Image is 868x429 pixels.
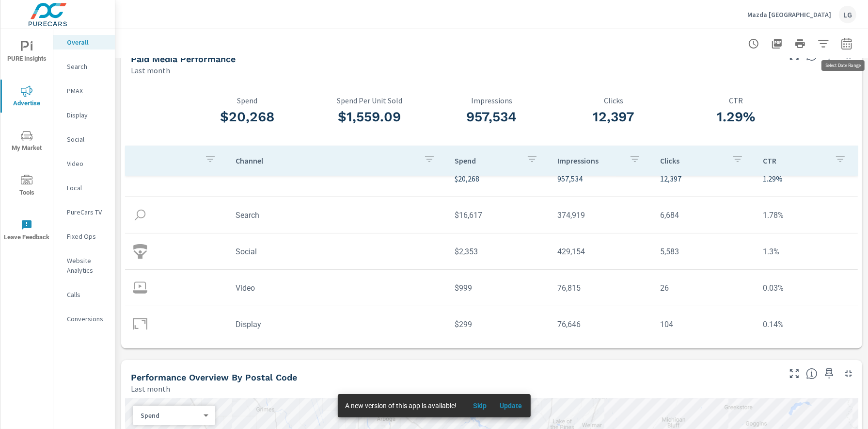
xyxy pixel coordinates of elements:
span: Leave Feedback [3,219,50,243]
p: 957,534 [557,173,645,184]
p: Clicks [660,156,724,165]
div: Spend [133,411,207,420]
td: Search [228,203,447,228]
button: Make Fullscreen [787,366,802,381]
img: icon-social.svg [133,244,147,259]
p: Search [67,62,107,71]
td: 0.14% [755,312,858,337]
p: Last month [131,65,170,76]
p: Spend Per Unit Sold [308,96,430,105]
td: 76,815 [550,276,652,300]
h5: Performance Overview By Postal Code [131,372,297,382]
p: PureCars TV [67,207,107,217]
h3: 1.29% [675,109,797,125]
td: Social [228,239,447,264]
div: LG [839,6,856,23]
p: Spend [186,96,308,105]
img: icon-display.svg [133,317,147,331]
div: PureCars TV [53,205,115,219]
p: Mazda [GEOGRAPHIC_DATA] [747,10,831,19]
div: Calls [53,287,115,302]
h5: Paid Media Performance [131,54,236,64]
td: $16,617 [447,203,550,228]
span: Understand performance data by postal code. Individual postal codes can be selected and expanded ... [806,368,818,379]
td: Display [228,312,447,337]
button: Apply Filters [814,34,833,53]
p: Spend [455,156,519,165]
span: Update [500,401,523,410]
span: My Market [3,130,50,154]
button: "Export Report to PDF" [767,34,787,53]
div: Conversions [53,312,115,326]
td: 0.03% [755,276,858,300]
h3: 12,397 [553,109,675,125]
p: Channel [236,156,416,165]
td: 76,646 [550,312,652,337]
p: Conversions [67,314,107,324]
p: Impressions [430,96,552,105]
span: Skip [469,401,492,410]
div: nav menu [0,29,53,252]
div: Social [53,132,115,147]
p: Calls [67,290,107,299]
div: Overall [53,35,115,49]
div: PMAX [53,83,115,98]
p: Website Analytics [67,256,107,275]
td: 374,919 [550,203,652,228]
div: Display [53,108,115,122]
td: $2,353 [447,239,550,264]
button: Minimize Widget [841,366,856,381]
p: Clicks [553,96,675,105]
div: Local [53,181,115,195]
span: Save this to your personalized report [821,366,837,381]
td: 5,583 [652,239,755,264]
p: Display [67,110,107,120]
div: Fixed Ops [53,229,115,244]
p: Fixed Ops [67,231,107,241]
td: $299 [447,312,550,337]
p: $20,268 [455,173,542,184]
button: Update [496,398,527,413]
p: Spend [141,411,200,420]
p: PMAX [67,86,107,96]
td: 1.3% [755,239,858,264]
p: CTR [763,156,827,165]
div: Website Analytics [53,253,115,278]
p: Social [67,134,107,144]
span: A new version of this app is available! [346,402,457,410]
span: PURE Insights [3,41,50,65]
span: Tools [3,175,50,198]
img: icon-search.svg [133,208,147,222]
button: Skip [465,398,496,413]
td: Video [228,276,447,300]
p: 12,397 [660,173,747,184]
button: Print Report [790,34,810,53]
h3: 957,534 [430,109,552,125]
td: 104 [652,312,755,337]
p: CTR [675,96,797,105]
img: icon-video.svg [133,280,147,295]
p: Local [67,183,107,193]
td: 6,684 [652,203,755,228]
p: Last month [131,383,170,395]
td: 1.78% [755,203,858,228]
p: Impressions [557,156,621,165]
p: 1.29% [763,173,850,184]
div: Video [53,156,115,171]
div: Search [53,59,115,74]
span: Advertise [3,85,50,109]
td: 429,154 [550,239,652,264]
p: Video [67,159,107,168]
p: Overall [67,37,107,47]
h3: $20,268 [186,109,308,125]
td: $999 [447,276,550,300]
td: 26 [652,276,755,300]
h3: $1,559.09 [308,109,430,125]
